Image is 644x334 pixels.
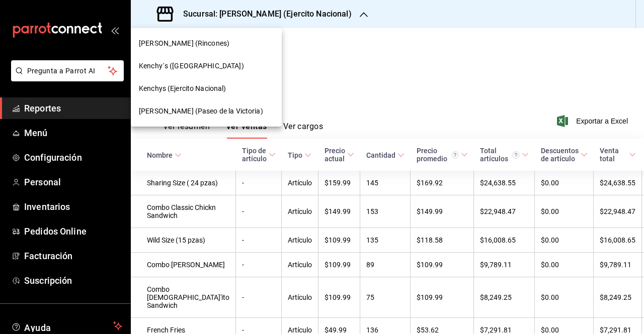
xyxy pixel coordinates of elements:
span: Kenchy´s ([GEOGRAPHIC_DATA]) [139,61,244,71]
div: Kenchy´s ([GEOGRAPHIC_DATA]) [131,55,282,77]
span: Kenchys (Ejercito Nacional) [139,83,226,94]
span: [PERSON_NAME] (Paseo de la Victoria) [139,106,263,117]
div: Kenchys (Ejercito Nacional) [131,77,282,100]
div: [PERSON_NAME] (Rincones) [131,32,282,55]
span: [PERSON_NAME] (Rincones) [139,38,229,49]
div: [PERSON_NAME] (Paseo de la Victoria) [131,100,282,123]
